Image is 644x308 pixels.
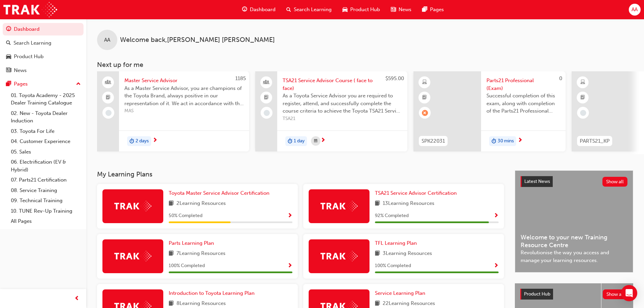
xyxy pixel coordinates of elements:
span: 22 Learning Resources [383,300,435,308]
img: Trak [114,201,151,211]
a: Search Learning [3,37,84,49]
img: Trak [320,201,358,211]
span: 8 Learning Resources [176,300,226,308]
span: pages-icon [6,81,11,87]
a: Toyota Master Service Advisor Certification [169,189,272,197]
span: 30 mins [498,137,514,145]
a: $595.00TSA21 Service Advisor Course ( face to face)As a Toyota Service Advisor you are required t... [255,71,407,151]
span: MAS [124,107,244,115]
button: AA [629,4,641,16]
a: 09. Technical Training [8,195,84,206]
span: learningResourceType_ELEARNING-icon [422,78,427,87]
span: 50 % Completed [169,212,202,220]
span: 100 % Completed [375,262,411,270]
img: Trak [114,251,151,261]
span: next-icon [320,138,326,144]
span: calendar-icon [314,137,317,145]
button: Show Progress [287,212,292,220]
a: Product Hub [3,50,84,63]
button: Pages [3,78,84,90]
span: Show Progress [494,213,499,219]
span: 2 days [136,137,149,145]
span: next-icon [518,138,523,144]
span: booktick-icon [106,93,111,102]
span: next-icon [152,138,158,144]
span: 0 [559,75,562,81]
span: AA [631,6,638,14]
span: duration-icon [288,137,292,146]
button: Show all [602,177,628,187]
span: up-icon [76,80,81,89]
span: Pages [430,6,444,14]
span: search-icon [6,40,11,46]
span: learningRecordVerb_NONE-icon [264,110,270,116]
a: Service Learning Plan [375,289,428,297]
span: duration-icon [129,137,134,146]
span: duration-icon [492,137,496,146]
a: Product HubShow all [520,289,628,300]
span: book-icon [169,199,174,208]
span: TSA21 Service Advisor Course ( face to face) [283,77,402,92]
a: 0SPK22031Parts21 Professional (Exam)Successful completion of this exam, along with completion of ... [413,71,566,151]
span: Parts21 Professional (Exam) [486,77,560,92]
a: car-iconProduct Hub [337,3,385,17]
span: 3 Learning Resources [383,250,432,258]
h3: My Learning Plans [97,170,504,178]
span: prev-icon [74,294,79,303]
span: Welcome back , [PERSON_NAME] [PERSON_NAME] [120,36,275,44]
span: 13 Learning Resources [383,199,434,208]
span: 7 Learning Resources [176,250,225,258]
span: 92 % Completed [375,212,409,220]
a: 02. New - Toyota Dealer Induction [8,108,84,126]
span: guage-icon [242,5,247,14]
span: Show Progress [494,263,499,269]
span: Service Learning Plan [375,290,425,296]
span: SPK22031 [422,137,445,145]
span: Show Progress [287,263,292,269]
div: Pages [14,80,28,88]
a: TFL Learning Plan [375,239,420,247]
a: 04. Customer Experience [8,136,84,147]
a: Dashboard [3,23,84,35]
span: Master Service Advisor [124,77,244,85]
a: Trak [3,2,57,17]
span: 2 Learning Resources [176,199,226,208]
a: 01. Toyota Academy - 2025 Dealer Training Catalogue [8,90,84,108]
span: booktick-icon [422,93,427,102]
span: book-icon [169,300,174,308]
a: All Pages [8,216,84,227]
div: Product Hub [14,53,44,61]
span: Product Hub [350,6,380,14]
a: 08. Service Training [8,185,84,196]
span: book-icon [169,250,174,258]
span: $595.00 [385,75,404,81]
a: 07. Parts21 Certification [8,175,84,185]
span: book-icon [375,300,380,308]
span: TSA21 Service Advisor Certification [375,190,457,196]
h3: Next up for me [86,61,644,69]
img: Trak [320,251,358,261]
a: 05. Sales [8,147,84,157]
span: guage-icon [6,26,11,32]
span: Product Hub [524,291,550,297]
span: news-icon [6,68,11,74]
span: As a Master Service Advisor, you are champions of the Toyota Brand, always positive in our repres... [124,85,244,108]
a: 10. TUNE Rev-Up Training [8,206,84,216]
span: Successful completion of this exam, along with completion of the Parts21 Professional eLearning m... [486,92,560,115]
span: booktick-icon [580,93,585,102]
span: Toyota Master Service Advisor Certification [169,190,269,196]
a: 03. Toyota For Life [8,126,84,137]
div: News [14,67,27,74]
span: Search Learning [294,6,332,14]
a: 06. Electrification (EV & Hybrid) [8,157,84,175]
span: learningRecordVerb_FAIL-icon [422,110,428,116]
span: learningResourceType_ELEARNING-icon [580,78,585,87]
span: 100 % Completed [169,262,205,270]
span: booktick-icon [264,93,269,102]
span: learningRecordVerb_NONE-icon [105,110,112,116]
span: Revolutionise the way you access and manage your learning resources. [521,249,627,264]
div: Open Intercom Messenger [621,285,637,301]
a: News [3,64,84,77]
button: Show Progress [494,212,499,220]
